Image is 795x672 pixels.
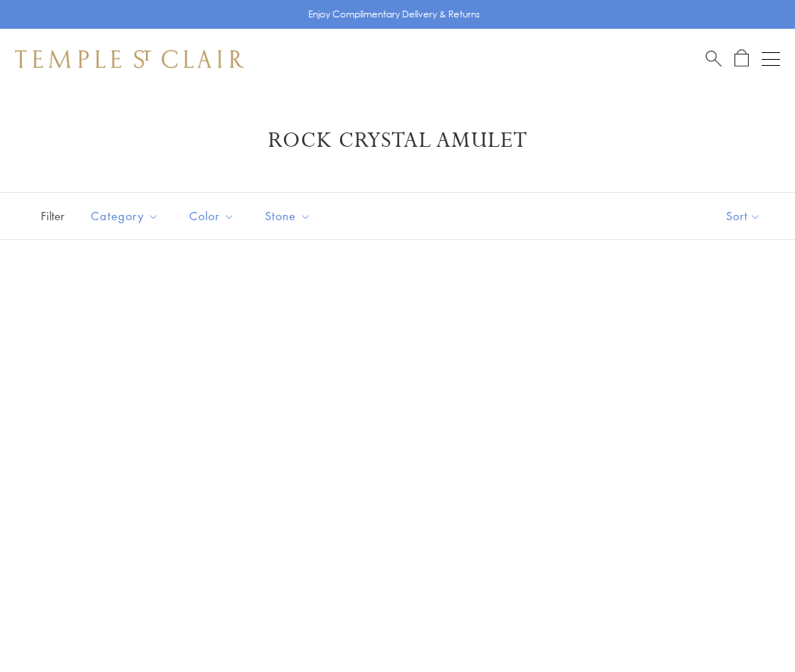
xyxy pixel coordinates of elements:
[706,49,722,68] a: Search
[79,199,170,233] button: Category
[178,199,246,233] button: Color
[15,50,244,68] img: Temple St. Clair
[83,207,170,226] span: Category
[762,50,780,68] button: Open navigation
[254,199,323,233] button: Stone
[734,49,749,68] a: Open Shopping Bag
[308,7,480,22] p: Enjoy Complimentary Delivery & Returns
[692,193,795,239] button: Show sort by
[38,127,757,154] h1: Rock Crystal Amulet
[257,207,323,226] span: Stone
[182,207,246,226] span: Color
